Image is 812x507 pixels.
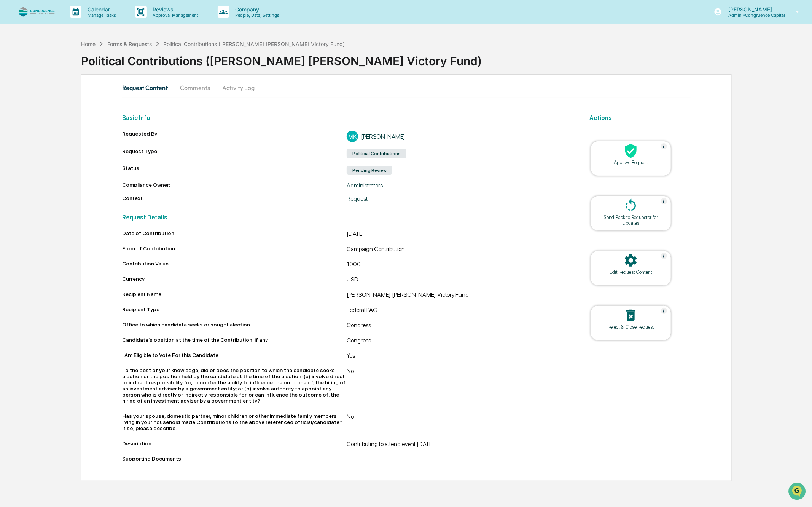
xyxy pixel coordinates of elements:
div: Request [347,195,571,202]
div: secondary tabs example [122,78,691,97]
div: Political Contributions ([PERSON_NAME] [PERSON_NAME] Victory Fund) [81,48,812,68]
button: Comments [174,78,216,97]
img: Jack Rasmussen [8,117,20,129]
div: Status: [122,165,347,176]
div: I Am Eligible to Vote For this Candidate [122,352,347,358]
div: Contribution Value [122,261,347,267]
div: 🖐️ [8,157,14,163]
div: Home [81,41,96,47]
div: USD [347,276,571,285]
div: MK [347,131,358,142]
p: [PERSON_NAME] [722,6,785,13]
div: Reject & Close Request [597,324,665,330]
img: 1746055101610-c473b297-6a78-478c-a979-82029cc54cd1 [15,125,21,131]
h2: Actions [589,114,691,122]
div: Approve Request [597,160,665,165]
div: Candidate's position at the time of the Contribution, if any [122,337,347,343]
iframe: Open customer support [788,482,808,502]
div: Requested By: [122,131,347,142]
div: Send Back to Requestor for Updates [597,214,665,226]
button: Activity Log [216,78,261,97]
h2: Basic Info [122,114,571,122]
button: Request Content [122,78,174,97]
div: Campaign Contribution [347,245,571,254]
p: Admin • Congruence Capital [722,13,785,18]
div: Form of Contribution [122,245,347,251]
div: 1000 [347,261,571,270]
div: No [347,367,571,407]
a: 🔎Data Lookup [5,167,51,181]
div: [PERSON_NAME] [361,133,405,140]
div: Has your spouse, domestic partner, minor children or other immediate family members living in you... [122,413,347,431]
span: Preclearance [15,156,49,163]
img: Help [661,253,667,259]
div: Description [122,440,347,446]
div: Edit Request Content [597,269,665,275]
p: Calendar [81,6,120,13]
img: logo [18,7,55,17]
div: Federal PAC [347,306,571,315]
span: • [63,104,66,110]
div: To the best of your knowledge, did or does the position to which the candidate seeks election or ... [122,367,347,404]
div: Request Type: [122,148,347,159]
a: Powered byPylon [54,189,92,195]
p: People, Data, Settings [229,13,283,18]
div: Contributing to attend event [DATE] [347,440,571,449]
img: Help [661,198,667,204]
div: Yes [347,352,571,361]
div: Congress [347,337,571,346]
span: [DATE] [67,124,83,130]
img: 8933085812038_c878075ebb4cc5468115_72.jpg [16,58,30,72]
div: Administrators [347,182,571,189]
p: Reviews [147,6,202,13]
img: Jack Rasmussen [8,96,20,109]
div: 🗄️ [55,157,61,163]
div: Recipient Type [122,306,347,312]
div: Context: [122,195,347,202]
div: [PERSON_NAME] [PERSON_NAME] Victory Fund [347,291,571,300]
span: Pylon [76,189,92,195]
div: Compliance Owner: [122,182,347,189]
span: [PERSON_NAME] [24,104,62,110]
div: Political Contributions ([PERSON_NAME] [PERSON_NAME] Victory Fund) [163,41,345,47]
div: Currency [122,276,347,282]
a: 🗄️Attestations [52,153,97,166]
img: 1746055101610-c473b297-6a78-478c-a979-82029cc54cd1 [8,58,21,72]
div: Date of Contribution [122,230,347,236]
p: How can we help? [8,16,139,28]
img: Help [661,308,667,314]
button: Start new chat [129,61,139,70]
div: Recipient Name [122,291,347,297]
div: No [347,413,571,434]
button: See all [118,83,139,92]
div: [DATE] [347,230,571,239]
span: [DATE] [67,104,83,110]
div: 🔎 [8,171,14,177]
div: Past conversations [8,85,51,91]
div: Political Contributions [347,149,406,158]
img: 1746055101610-c473b297-6a78-478c-a979-82029cc54cd1 [15,104,21,110]
div: Supporting Documents [122,456,571,462]
img: Help [661,143,667,149]
div: Start new chat [34,58,125,66]
p: Approval Management [147,13,202,18]
h2: Request Details [122,214,571,221]
span: Attestations [63,156,94,163]
div: Forms & Requests [107,41,152,47]
div: We're available if you need us! [34,66,105,72]
div: Congress [347,321,571,331]
span: • [63,124,66,130]
p: Manage Tasks [81,13,120,18]
div: Office to which candidate seeks or sought election [122,321,347,328]
span: Data Lookup [15,170,48,178]
div: Pending Review [347,166,392,175]
span: [PERSON_NAME] [24,124,62,130]
p: Company [229,6,283,13]
a: 🖐️Preclearance [5,153,52,166]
